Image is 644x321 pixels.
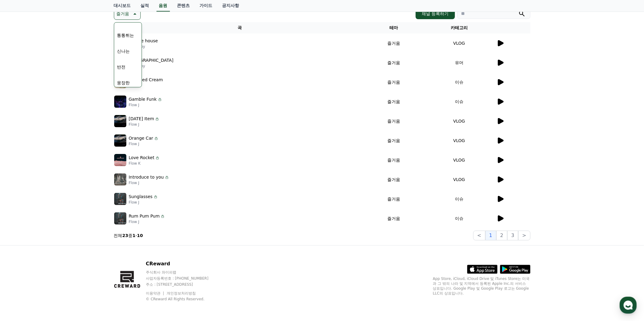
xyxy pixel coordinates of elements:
p: Orange Car [129,135,153,141]
button: 채널 등록하기 [416,8,455,19]
img: music [114,96,126,108]
th: 곡 [114,22,366,33]
p: Introduce to you [129,174,164,180]
p: 8Dot [129,83,163,88]
td: 즐거움 [366,72,422,92]
th: 카테고리 [422,22,496,33]
td: VLOG [422,131,496,150]
strong: 10 [137,233,143,238]
p: © CReward All Rights Reserved. [146,297,220,302]
p: Sunglasses [129,194,153,200]
p: Flow J [129,122,160,127]
td: 이슈 [422,92,496,111]
p: 전체 중 - [114,232,143,239]
td: 이슈 [422,72,496,92]
p: Pixel Boy [129,64,174,68]
img: music [114,154,126,166]
button: 1 [485,231,496,240]
td: 이슈 [422,189,496,209]
img: music [114,193,126,205]
td: 즐거움 [366,33,422,53]
td: VLOG [422,170,496,189]
td: 즐거움 [366,150,422,170]
p: Flow J [129,103,162,107]
th: 테마 [366,22,422,33]
p: [GEOGRAPHIC_DATA] [129,57,174,64]
a: 홈 [2,193,40,208]
img: music [114,115,126,127]
p: Flow K [129,161,160,166]
button: 3 [507,231,518,240]
button: 신나는 [115,44,132,58]
p: Whipped Cream [129,77,163,83]
p: [DATE] Item [129,116,154,122]
td: 즐거움 [366,111,422,131]
td: 즐거움 [366,170,422,189]
td: VLOG [422,150,496,170]
p: Flow J [129,200,158,205]
img: music [114,212,126,225]
a: 이용약관 [146,291,165,295]
p: Love Rocket [129,155,155,161]
td: 즐거움 [366,209,422,228]
span: 설정 [94,202,101,207]
a: 설정 [79,193,117,208]
p: 주식회사 와이피랩 [146,270,220,275]
p: Rum Pum Pum [129,213,160,219]
button: < [473,231,485,240]
button: 웅장한 [115,76,132,89]
p: 즐거움 [117,9,129,18]
td: 즐거움 [366,131,422,150]
img: music [114,173,126,186]
span: 홈 [19,202,23,207]
td: 즐거움 [366,189,422,209]
img: music [114,134,126,147]
p: Flow J [129,141,159,146]
td: VLOG [422,33,496,53]
button: 즐거움 [114,8,141,20]
td: 이슈 [422,209,496,228]
p: Gamble Funk [129,96,157,103]
strong: 1 [132,233,135,238]
button: 2 [496,231,507,240]
p: 주소 : [STREET_ADDRESS] [146,282,220,287]
p: App Store, iCloud, iCloud Drive 및 iTunes Store는 미국과 그 밖의 나라 및 지역에서 등록된 Apple Inc.의 서비스 상표입니다. Goo... [433,276,530,296]
strong: 23 [122,233,128,238]
p: Square house [129,38,158,44]
p: 사업자등록번호 : [PHONE_NUMBER] [146,276,220,281]
a: 개인정보처리방침 [167,291,196,295]
td: 즐거움 [366,92,422,111]
button: 반전 [115,60,128,74]
td: 유머 [422,53,496,72]
button: > [518,231,530,240]
p: Pixel Boy [129,44,158,49]
td: VLOG [422,111,496,131]
td: 즐거움 [366,53,422,72]
a: 대화 [40,193,79,208]
p: Flow J [129,180,169,185]
button: 통통튀는 [115,29,137,42]
p: CReward [146,260,220,267]
p: Flow J [129,219,165,224]
span: 대화 [56,202,63,207]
